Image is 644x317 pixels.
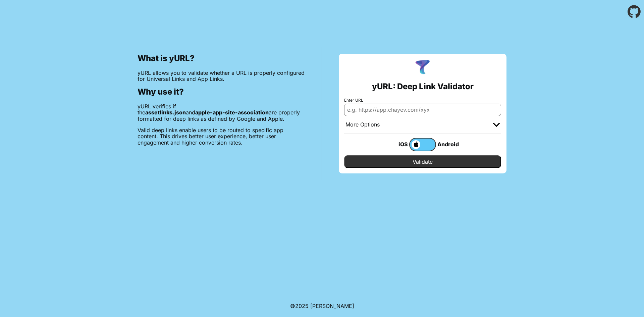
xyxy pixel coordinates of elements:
[345,121,380,128] div: More Options
[138,70,305,82] p: yURL allows you to validate whether a URL is properly configured for Universal Links and App Links.
[414,59,431,76] img: yURL Logo
[138,54,305,63] h2: What is yURL?
[344,155,501,168] input: Validate
[138,87,305,97] h2: Why use it?
[436,140,463,149] div: Android
[310,303,354,309] a: Michael Ibragimchayev's Personal Site
[295,303,309,309] span: 2025
[344,104,501,116] input: e.g. https://app.chayev.com/xyx
[344,98,501,103] label: Enter URL
[382,140,409,149] div: iOS
[493,123,500,127] img: chevron
[138,127,305,146] p: Valid deep links enable users to be routed to specific app content. This drives better user exper...
[138,103,305,122] p: yURL verifies if the and are properly formatted for deep links as defined by Google and Apple.
[290,295,354,317] footer: ©
[372,82,474,91] h2: yURL: Deep Link Validator
[195,109,269,116] b: apple-app-site-association
[145,109,186,116] b: assetlinks.json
